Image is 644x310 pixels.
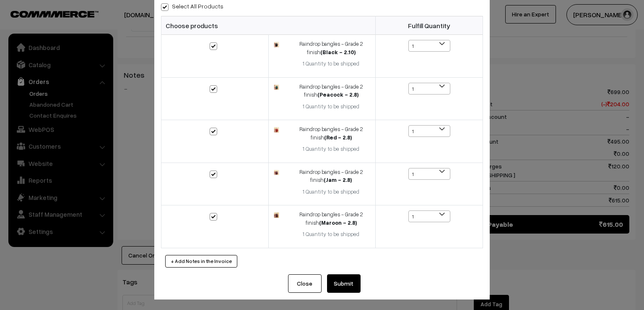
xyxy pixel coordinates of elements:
[292,83,370,99] div: Raindrop bangles - Grade 2 finish
[292,145,370,153] div: 1 Quantity to be shipped
[408,210,450,222] span: 1
[161,16,376,35] th: Choose products
[288,274,322,293] button: Close
[408,83,450,95] span: 1
[409,168,450,180] span: 1
[409,211,450,223] span: 1
[274,84,279,90] img: 17501731215535PEACOCK.jpg
[292,188,370,196] div: 1 Quantity to be shipped
[320,49,356,55] strong: (Black - 2.10)
[274,170,279,175] img: 17503480369065JAM.jpg
[324,176,352,183] strong: (Jam - 2.8)
[292,60,370,68] div: 1 Quantity to be shipped
[324,134,352,141] strong: (Red - 2.8)
[409,40,450,52] span: 1
[376,16,483,35] th: Fulfill Quantity
[319,219,357,226] strong: (Maroon - 2.8)
[408,168,450,180] span: 1
[317,91,358,98] strong: (Peacock - 2.8)
[292,168,370,184] div: Raindrop bangles - Grade 2 finish
[292,230,370,239] div: 1 Quantity to be shipped
[274,127,279,132] img: 17501735014827RED.jpg
[274,212,279,218] img: 17503479085754MAROON.jpg
[327,274,361,293] button: Submit
[165,255,237,268] button: + Add Notes in the Invoice
[408,40,450,52] span: 1
[161,2,223,11] label: Select all Products
[409,83,450,95] span: 1
[292,40,370,56] div: Raindrop bangles - Grade 2 finish
[292,125,370,142] div: Raindrop bangles - Grade 2 finish
[408,125,450,137] span: 1
[292,102,370,111] div: 1 Quantity to be shipped
[409,126,450,137] span: 1
[292,210,370,227] div: Raindrop bangles - Grade 2 finish
[274,42,279,47] img: 17501720248987BLACK.jpg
